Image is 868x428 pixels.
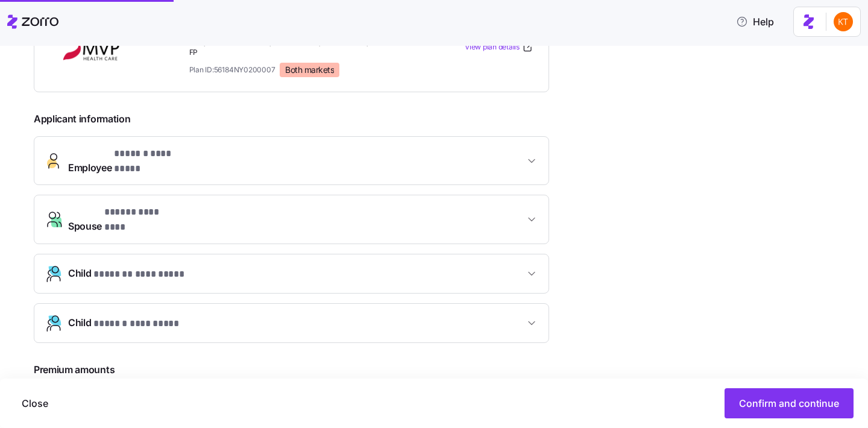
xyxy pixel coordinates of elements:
span: Child [68,266,193,282]
span: Help [736,14,774,29]
span: Both markets [285,65,334,75]
img: aad2ddc74cf02b1998d54877cdc71599 [834,12,853,31]
button: Confirm and continue [725,388,854,418]
span: Close [22,396,48,411]
span: Employee [68,146,199,175]
span: Confirm and continue [739,396,839,411]
span: Child [68,315,184,332]
span: View plan details [465,42,520,53]
span: Premium amounts [34,362,445,377]
button: Help [726,10,784,34]
button: Close [12,388,58,418]
span: Spouse [68,205,180,234]
a: View plan details [465,41,534,53]
span: Verify or update the premium amount based on what the carrier is reflecting [34,377,365,392]
span: Applicant information [34,112,549,127]
img: MVP Health Plans [49,33,136,61]
span: Plan ID: 56184NY0200007 [189,65,275,75]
